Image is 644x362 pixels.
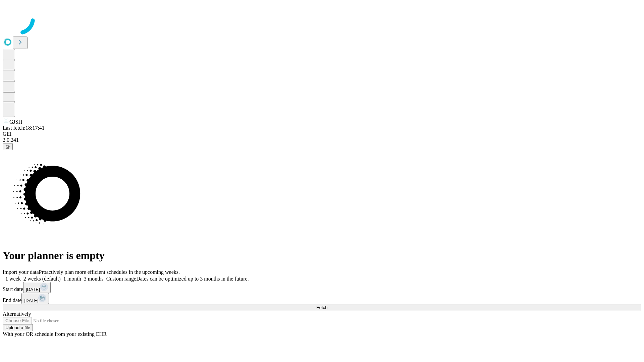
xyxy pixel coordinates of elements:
[3,131,641,137] div: GEI
[21,293,49,304] button: [DATE]
[3,125,45,131] span: Last fetch: 18:17:41
[3,282,641,293] div: Start date
[106,276,136,282] span: Custom range
[316,305,327,310] span: Fetch
[3,311,31,317] span: Alternatively
[24,298,38,303] span: [DATE]
[136,276,249,282] span: Dates can be optimized up to 3 months in the future.
[3,293,641,304] div: End date
[63,276,81,282] span: 1 month
[23,276,61,282] span: 2 weeks (default)
[84,276,104,282] span: 3 months
[9,119,22,125] span: GJSH
[3,249,641,262] h1: Your planner is empty
[26,287,40,292] span: [DATE]
[23,282,51,293] button: [DATE]
[3,143,13,150] button: @
[3,304,641,311] button: Fetch
[5,276,21,282] span: 1 week
[3,269,39,275] span: Import your data
[3,331,107,337] span: With your OR schedule from your existing EHR
[39,269,180,275] span: Proactively plan more efficient schedules in the upcoming weeks.
[3,137,641,143] div: 2.0.241
[5,144,10,149] span: @
[3,324,33,331] button: Upload a file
